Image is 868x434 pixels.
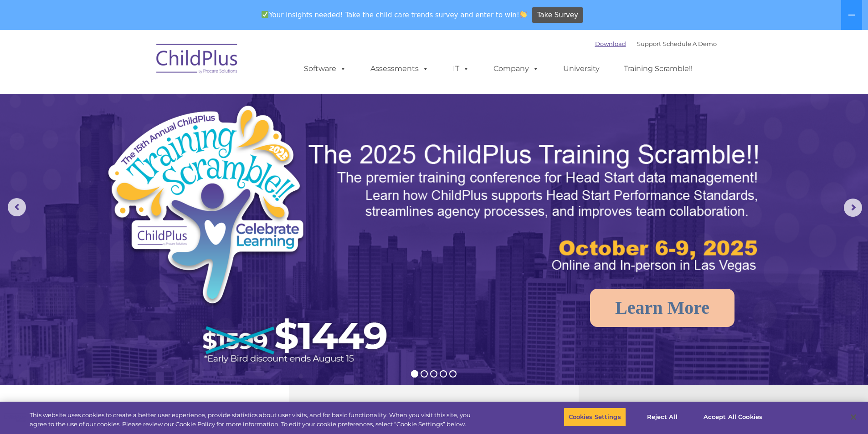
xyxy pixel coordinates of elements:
[699,408,767,427] button: Accept All Cookies
[127,60,154,67] span: Last name
[444,60,478,78] a: IT
[532,7,583,23] a: Take Survey
[295,60,355,78] a: Software
[554,60,609,78] a: University
[595,40,717,47] font: |
[361,60,438,78] a: Assessments
[663,40,717,47] a: Schedule A Demo
[127,97,165,104] span: Phone number
[843,407,863,427] button: Close
[258,6,531,24] span: Your insights needed! Take the child care trends survey and enter to win!
[590,289,734,327] a: Learn More
[152,37,243,83] img: ChildPlus by Procare Solutions
[564,408,626,427] button: Cookies Settings
[637,40,661,47] a: Support
[484,60,548,78] a: Company
[520,11,527,18] img: 👏
[30,411,478,429] div: This website uses cookies to create a better user experience, provide statistics about user visit...
[595,40,626,47] a: Download
[262,11,268,18] img: ✅
[634,408,691,427] button: Reject All
[615,60,702,78] a: Training Scramble!!
[537,7,578,23] span: Take Survey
